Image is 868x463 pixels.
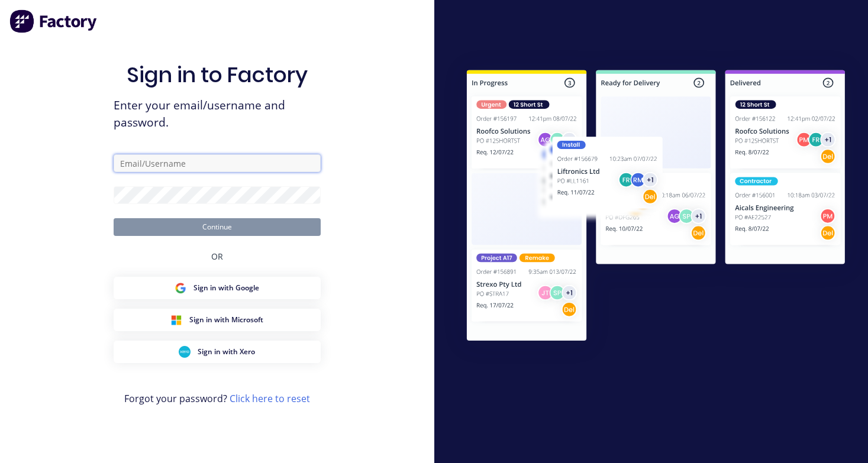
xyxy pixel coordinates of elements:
[175,282,186,294] img: Google Sign in
[114,341,321,363] button: Xero Sign inSign in with Xero
[124,391,310,406] span: Forgot your password?
[211,236,223,277] div: OR
[9,9,98,33] img: Factory
[114,309,321,331] button: Microsoft Sign inSign in with Microsoft
[193,283,259,293] span: Sign in with Google
[114,277,321,299] button: Google Sign inSign in with Google
[179,346,191,358] img: Xero Sign in
[198,347,255,357] span: Sign in with Xero
[114,154,321,172] input: Email/Username
[114,97,321,131] span: Enter your email/username and password.
[127,62,308,88] h1: Sign in to Factory
[189,315,263,325] span: Sign in with Microsoft
[230,392,310,405] a: Click here to reset
[114,218,321,236] button: Continue
[170,314,182,326] img: Microsoft Sign in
